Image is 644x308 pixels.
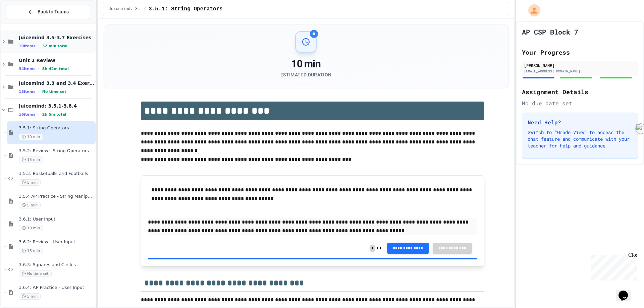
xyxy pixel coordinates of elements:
h2: Assignment Details [522,87,638,97]
span: No time set [42,89,66,94]
span: Juicemind: 3.5.1-3.8.4 [109,6,141,12]
div: 10 min [280,58,331,70]
span: • [38,89,40,94]
p: Switch to "Grade View" to access the chat feature and communicate with your teacher for help and ... [528,129,632,149]
span: 5 min [19,293,41,300]
span: 3.5.3: Basketballs and Footballs [19,171,94,177]
span: • [38,43,40,49]
span: 3.6.3: Squares and Circles [19,262,94,268]
h3: Need Help? [528,118,632,126]
span: 32 min total [42,44,67,48]
span: 5 min [19,202,41,208]
span: / [144,6,146,12]
span: 15 min [19,248,43,254]
div: Chat with us now!Close [3,3,46,43]
span: 16 items [19,112,36,117]
div: No due date set [522,99,638,107]
span: 10 min [19,134,43,140]
div: [PERSON_NAME] [524,62,636,68]
span: Juicemind 3.5-3.7 Exercises [19,35,94,41]
span: 5 min [19,179,41,186]
span: 3.6.4: AP Practice - User Input [19,285,94,291]
span: 5h 42m total [42,67,69,71]
button: Back to Teams [6,5,90,19]
span: 15 min [19,157,43,163]
span: Juicemind: 3.5.1-3.8.4 [19,103,94,109]
span: Unit 2 Review [19,57,94,63]
span: 2h 5m total [42,112,66,117]
span: 3.5.1: String Operators [19,125,94,131]
h1: AP CSP Block 7 [522,27,578,37]
span: 3.5.1: String Operators [149,5,223,13]
div: My Account [521,3,542,18]
span: 13 items [19,89,36,94]
span: 3.5.4 AP Practice - String Manipulation [19,194,94,199]
span: 10 min [19,225,43,231]
h2: Your Progress [522,48,638,57]
span: • [38,112,40,117]
span: 3.6.1: User Input [19,217,94,222]
span: • [38,66,40,71]
span: 3.5.2: Review - String Operators [19,148,94,154]
span: Back to Teams [38,8,69,15]
div: Estimated Duration [280,71,331,78]
span: No time set [19,270,52,277]
span: 3.6.2: Review - User Input [19,239,94,245]
div: [EMAIL_ADDRESS][DOMAIN_NAME] [524,69,636,74]
span: 19 items [19,44,36,48]
span: 34 items [19,67,36,71]
span: Juicemind 3.3 and 3.4 Exercises [19,80,94,86]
